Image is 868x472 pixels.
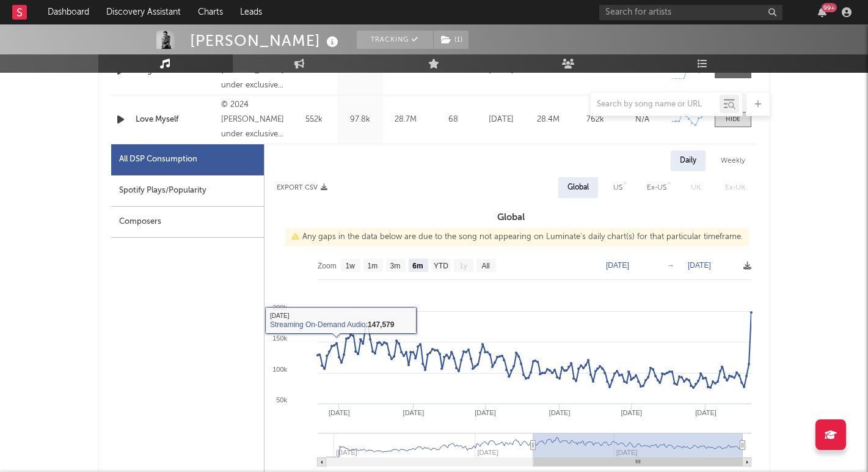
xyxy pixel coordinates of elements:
[622,114,663,126] div: N/A
[328,409,349,416] text: [DATE]
[111,144,264,175] div: All DSP Consumption
[272,304,287,311] text: 200k
[567,180,589,195] div: Global
[613,180,622,195] div: US
[481,262,489,270] text: All
[272,366,287,373] text: 100k
[119,152,197,167] div: All DSP Consumption
[111,175,264,207] div: Spotify Plays/Popularity
[822,3,837,12] div: 99 +
[528,114,569,126] div: 28.4M
[818,7,826,17] button: 99+
[688,261,711,270] text: [DATE]
[272,334,287,342] text: 150k
[367,262,377,270] text: 1m
[345,262,355,270] text: 1w
[667,261,674,270] text: →
[433,262,448,270] text: YTD
[386,114,426,126] div: 28.7M
[277,184,327,191] button: Export CSV
[390,262,400,270] text: 3m
[671,150,706,171] div: Daily
[432,114,475,126] div: 68
[264,210,757,225] h3: Global
[357,31,433,49] button: Tracking
[285,228,749,246] div: Any gaps in the data below are due to the song not appearing on Luminate's daily chart(s) for tha...
[136,114,216,126] a: Love Myself
[712,150,754,171] div: Weekly
[190,31,341,51] div: [PERSON_NAME]
[575,114,616,126] div: 762k
[475,409,496,416] text: [DATE]
[621,409,642,416] text: [DATE]
[599,5,782,20] input: Search for artists
[433,31,469,49] span: ( 1 )
[647,180,666,195] div: Ex-US
[695,409,717,416] text: [DATE]
[481,114,522,126] div: [DATE]
[111,207,264,238] div: Composers
[412,262,423,270] text: 6m
[221,98,288,142] div: © 2024 [PERSON_NAME] under exclusive license to Atlantic Recording Corporation.
[403,409,424,416] text: [DATE]
[606,261,629,270] text: [DATE]
[276,396,287,404] text: 50k
[459,262,467,270] text: 1y
[549,409,570,416] text: [DATE]
[434,31,469,49] button: (1)
[591,100,720,109] input: Search by song name or URL
[318,262,337,270] text: Zoom
[294,114,334,126] div: 552k
[340,114,380,126] div: 97.8k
